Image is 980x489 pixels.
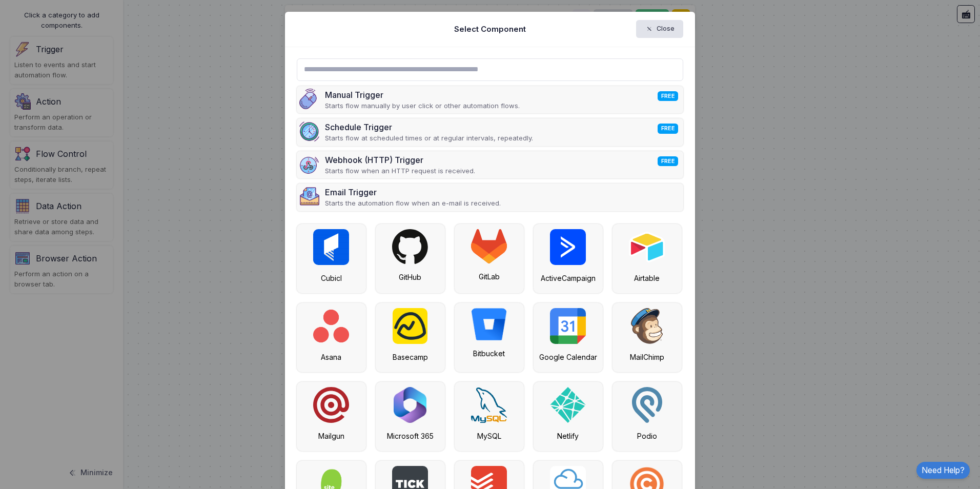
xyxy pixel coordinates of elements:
[313,308,349,344] img: asana.png
[658,156,678,166] span: FREE
[302,431,361,441] div: Mailgun
[325,101,520,111] p: Starts flow manually by user click or other automation flows.
[325,186,501,198] div: Email Trigger
[393,308,427,344] img: basecamp.png
[539,352,598,362] div: Google Calendar
[299,121,320,141] img: schedule.png
[299,89,320,109] img: manual.png
[539,431,598,441] div: Netlify
[381,431,440,441] div: Microsoft 365
[658,124,678,133] span: FREE
[325,198,501,209] p: Starts the automation flow when an e-mail is received.
[618,352,677,362] div: MailChimp
[325,166,475,176] p: Starts flow when an HTTP request is received.
[471,387,507,423] img: mysql.svg
[299,186,320,207] img: email.png
[916,462,970,479] a: Need Help?
[381,272,440,282] div: GitHub
[302,273,361,283] div: Cubicl
[460,271,519,282] div: GitLab
[313,387,349,423] img: mailgun.svg
[392,229,428,264] img: github.svg
[454,24,526,35] h5: Select Component
[325,89,520,101] div: Manual Trigger
[460,348,519,359] div: Bitbucket
[313,229,349,265] img: cubicl.jpg
[460,431,519,441] div: MySQL
[325,133,533,144] p: Starts flow at scheduled times or at regular intervals, repeatedly.
[299,154,320,174] img: webhook-v2.png
[394,387,426,423] img: microsoft-365.png
[618,431,677,441] div: Podio
[325,154,475,166] div: Webhook (HTTP) Trigger
[636,20,684,38] button: Close
[302,352,361,362] div: Asana
[471,229,507,263] img: gitlab.svg
[550,229,586,265] img: active-campaign.png
[325,121,533,133] div: Schedule Trigger
[632,387,662,423] img: podio.svg
[550,387,586,423] img: netlify.svg
[550,308,586,344] img: google-calendar.svg
[471,308,507,340] img: bitbucket.png
[658,91,678,101] span: FREE
[629,229,665,265] img: airtable.png
[618,273,677,283] div: Airtable
[539,273,598,283] div: ActiveCampaign
[381,352,440,362] div: Basecamp
[631,308,663,344] img: mailchimp.svg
